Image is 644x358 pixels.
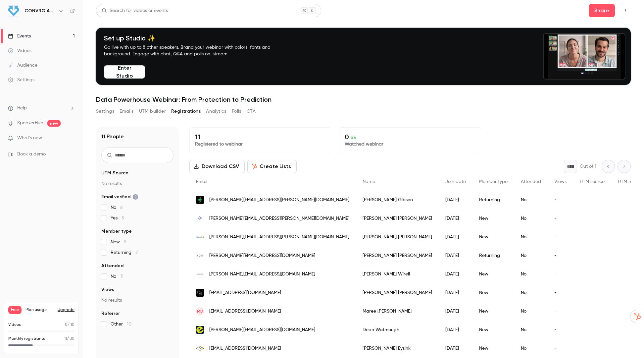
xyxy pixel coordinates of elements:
[514,283,548,302] div: No
[472,283,514,302] div: New
[209,215,349,222] span: [PERSON_NAME][EMAIL_ADDRESS][PERSON_NAME][DOMAIN_NAME]
[356,209,439,228] div: [PERSON_NAME] [PERSON_NAME]
[64,336,74,342] p: / 30
[104,65,145,79] button: Enter Studio
[514,246,548,265] div: No
[8,105,75,112] li: help-dropdown-opener
[548,246,573,265] div: -
[101,170,128,176] span: UTM Source
[209,252,315,259] span: [PERSON_NAME][EMAIL_ADDRESS][DOMAIN_NAME]
[120,205,123,210] span: 6
[554,179,567,184] span: Views
[17,120,43,127] a: SpeakerHub
[439,339,472,358] div: [DATE]
[120,106,133,117] button: Emails
[196,289,204,297] img: parallelinnovations.co.uk
[209,345,281,352] span: [EMAIL_ADDRESS][DOMAIN_NAME]
[232,106,241,117] button: Polls
[127,322,131,327] span: 10
[439,191,472,209] div: [DATE]
[356,265,439,283] div: [PERSON_NAME] Wirell
[472,321,514,339] div: New
[472,246,514,265] div: Returning
[8,306,22,314] span: Free
[548,302,573,321] div: -
[439,321,472,339] div: [DATE]
[580,163,596,170] p: Out of 1
[195,133,325,141] p: 11
[548,283,573,302] div: -
[356,228,439,246] div: [PERSON_NAME] [PERSON_NAME]
[209,234,349,241] span: [PERSON_NAME][EMAIL_ADDRESS][PERSON_NAME][DOMAIN_NAME]
[514,209,548,228] div: No
[25,8,56,14] h6: CONVRG Agency
[479,179,508,184] span: Member type
[445,179,466,184] span: Join date
[514,228,548,246] div: No
[439,265,472,283] div: [DATE]
[196,252,204,260] img: roci.co.uk
[589,4,615,17] button: Share
[356,246,439,265] div: [PERSON_NAME] [PERSON_NAME]
[356,302,439,321] div: Maree [PERSON_NAME]
[363,179,375,184] span: Name
[8,62,37,69] div: Audience
[356,321,439,339] div: Dean Watmough
[439,246,472,265] div: [DATE]
[521,179,541,184] span: Attended
[195,141,325,148] p: Registered to webinar
[111,204,123,211] span: No
[101,170,173,328] section: facet-groups
[196,233,204,241] img: atamis.co.uk
[356,191,439,209] div: [PERSON_NAME] Gibson
[8,77,34,83] div: Settings
[439,283,472,302] div: [DATE]
[65,322,74,328] p: / 10
[58,307,74,313] button: Upgrade
[124,240,126,244] span: 9
[196,214,204,222] img: ligtas.co.uk
[196,179,207,184] span: Email
[209,327,315,333] span: [PERSON_NAME][EMAIL_ADDRESS][DOMAIN_NAME]
[548,228,573,246] div: -
[102,7,168,14] div: Search for videos or events
[8,6,19,16] img: CONVRG Agency
[25,307,54,313] span: Plan usage
[197,308,203,314] span: MD
[101,310,120,317] span: Referrer
[101,286,114,293] span: Views
[247,160,297,173] button: Create Lists
[47,120,61,127] span: new
[345,133,475,141] p: 0
[472,228,514,246] div: New
[101,263,124,269] span: Attended
[196,344,204,352] img: wheretostart.co
[196,270,204,278] img: purasu.se
[101,133,124,141] h1: 11 People
[439,302,472,321] div: [DATE]
[139,106,166,117] button: UTM builder
[247,106,256,117] button: CTA
[65,323,68,327] span: 0
[206,106,226,117] button: Analytics
[209,271,315,278] span: [PERSON_NAME][EMAIL_ADDRESS][DOMAIN_NAME]
[196,196,204,204] img: myenergi.com
[472,191,514,209] div: Returning
[111,215,124,221] span: Yes
[8,322,21,328] p: Videos
[548,209,573,228] div: -
[472,302,514,321] div: New
[514,302,548,321] div: No
[104,34,286,42] h4: Set up Studio ✨
[101,180,173,187] p: No results
[17,135,42,142] span: What's new
[189,160,245,173] button: Download CSV
[122,216,124,220] span: 5
[104,44,286,57] p: Go live with up to 8 other speakers. Brand your webinar with colors, fonts and background. Engage...
[356,339,439,358] div: [PERSON_NAME] Eysink
[64,337,67,341] span: 11
[196,326,204,334] img: humnize.com
[120,274,124,279] span: 11
[96,95,631,103] h1: Data Powerhouse Webinar: From Protection to Prediction
[548,339,573,358] div: -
